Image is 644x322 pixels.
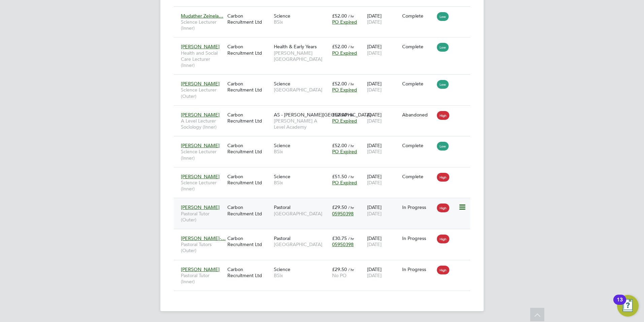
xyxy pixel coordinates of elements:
[179,232,470,237] a: [PERSON_NAME]-…Pastoral Tutors (Outer)Carbon Recruitment LtdPastoral[GEOGRAPHIC_DATA]£30.75 / hr0...
[226,263,272,282] div: Carbon Recruitment Ltd
[332,118,357,124] span: PO Expired
[332,50,357,56] span: PO Expired
[274,272,329,278] span: BSix
[402,266,434,272] div: In Progress
[274,13,290,19] span: Science
[332,13,347,19] span: £52.00
[332,266,347,272] span: £29.50
[365,170,400,189] div: [DATE]
[179,40,470,46] a: [PERSON_NAME]Health and Social Care Lecturer (Inner)Carbon Recruitment LtdHealth & Early Years[PE...
[367,149,382,155] span: [DATE]
[402,112,434,118] div: Abandoned
[348,267,354,272] span: / hr
[365,139,400,158] div: [DATE]
[365,263,400,282] div: [DATE]
[332,173,347,180] span: £51.50
[437,43,449,52] span: Low
[348,112,354,117] span: / hr
[332,112,347,118] span: £52.00
[226,40,272,59] div: Carbon Recruitment Ltd
[617,295,639,317] button: Open Resource Center, 13 new notifications
[274,235,290,241] span: Pastoral
[402,44,434,50] div: Complete
[437,80,449,89] span: Low
[274,173,290,180] span: Science
[274,118,329,130] span: [PERSON_NAME] A Level Academy
[367,272,382,278] span: [DATE]
[437,142,449,151] span: Low
[181,149,224,161] span: Science Lecturer (Inner)
[367,211,382,217] span: [DATE]
[181,241,224,253] span: Pastoral Tutors (Outer)
[367,50,382,56] span: [DATE]
[367,241,382,247] span: [DATE]
[181,266,220,272] span: [PERSON_NAME]
[365,40,400,59] div: [DATE]
[226,170,272,189] div: Carbon Recruitment Ltd
[179,170,470,176] a: [PERSON_NAME]Science Lecturer (Inner)Carbon Recruitment LtdScienceBSix£51.50 / hrPO Expired[DATE]...
[332,44,347,50] span: £52.00
[181,118,224,130] span: A Level Lecturer Sociology (Inner)
[274,180,329,186] span: BSix
[402,173,434,180] div: Complete
[181,180,224,192] span: Science Lecturer (Inner)
[332,19,357,25] span: PO Expired
[332,180,357,186] span: PO Expired
[274,19,329,25] span: BSix
[274,211,329,217] span: [GEOGRAPHIC_DATA]
[181,19,224,31] span: Science Lecturer (Inner)
[179,108,470,114] a: [PERSON_NAME]A Level Lecturer Sociology (Inner)Carbon Recruitment LtdAS - [PERSON_NAME][GEOGRAPHI...
[179,139,470,144] a: [PERSON_NAME]Science Lecturer (Inner)Carbon Recruitment LtdScienceBSix£52.00 / hrPO Expired[DATE]...
[365,201,400,220] div: [DATE]
[181,81,220,87] span: [PERSON_NAME]
[348,174,354,179] span: / hr
[181,87,224,99] span: Science Lecturer (Outer)
[437,12,449,21] span: Low
[437,173,449,182] span: High
[179,200,470,206] a: [PERSON_NAME]Pastoral Tutor (Outer)Carbon Recruitment LtdPastoral[GEOGRAPHIC_DATA]£29.50 / hr0595...
[332,149,357,155] span: PO Expired
[332,235,347,241] span: £30.75
[365,77,400,96] div: [DATE]
[437,204,449,212] span: High
[348,44,354,49] span: / hr
[181,50,224,69] span: Health and Social Care Lecturer (Inner)
[365,232,400,251] div: [DATE]
[402,235,434,241] div: In Progress
[332,142,347,149] span: £52.00
[226,139,272,158] div: Carbon Recruitment Ltd
[181,204,220,210] span: [PERSON_NAME]
[437,111,449,120] span: High
[179,263,470,268] a: [PERSON_NAME]Pastoral Tutor (Inner)Carbon Recruitment LtdScienceBSix£29.50 / hrNo PO[DATE][DATE]I...
[181,272,224,285] span: Pastoral Tutor (Inner)
[402,142,434,149] div: Complete
[181,211,224,223] span: Pastoral Tutor (Outer)
[348,143,354,148] span: / hr
[274,204,290,210] span: Pastoral
[181,13,223,19] span: Mudather Zeinela…
[226,77,272,96] div: Carbon Recruitment Ltd
[332,81,347,87] span: £52.00
[226,201,272,220] div: Carbon Recruitment Ltd
[274,87,329,93] span: [GEOGRAPHIC_DATA]
[274,44,317,50] span: Health & Early Years
[332,241,354,247] span: 05950398
[179,9,470,15] a: Mudather Zeinela…Science Lecturer (Inner)Carbon Recruitment LtdScienceBSix£52.00 / hrPO Expired[D...
[402,13,434,19] div: Complete
[332,211,354,217] span: 05950398
[332,87,357,93] span: PO Expired
[348,205,354,210] span: / hr
[274,50,329,62] span: [PERSON_NAME][GEOGRAPHIC_DATA]
[367,118,382,124] span: [DATE]
[348,14,354,19] span: / hr
[181,235,226,241] span: [PERSON_NAME]-…
[274,149,329,155] span: BSix
[274,112,371,118] span: AS - [PERSON_NAME][GEOGRAPHIC_DATA]
[181,142,220,149] span: [PERSON_NAME]
[365,108,400,127] div: [DATE]
[181,173,220,180] span: [PERSON_NAME]
[274,241,329,247] span: [GEOGRAPHIC_DATA]
[226,9,272,28] div: Carbon Recruitment Ltd
[179,77,470,83] a: [PERSON_NAME]Science Lecturer (Outer)Carbon Recruitment LtdScience[GEOGRAPHIC_DATA]£52.00 / hrPO ...
[367,180,382,186] span: [DATE]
